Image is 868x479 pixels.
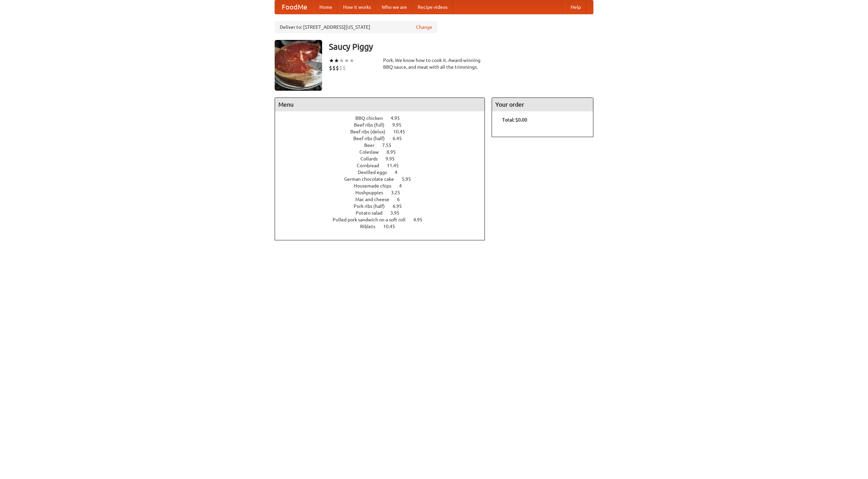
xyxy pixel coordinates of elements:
span: Mac and cheese [355,197,396,202]
div: Deliver to: [STREET_ADDRESS][US_STATE] [275,21,437,33]
span: 4 [399,183,409,189]
li: ★ [339,57,344,64]
span: Collards [360,156,384,161]
a: Beef ribs (delux) 10.45 [350,129,418,134]
a: Who we are [376,0,412,14]
a: Coleslaw 8.95 [359,149,408,155]
span: Devilled eggs [358,170,394,175]
span: 10.45 [383,224,402,229]
span: Potato salad [356,210,389,216]
span: 5.95 [402,176,418,182]
a: Home [314,0,338,14]
span: Beef ribs (half) [353,136,392,141]
h4: Menu [275,98,485,111]
span: 3.25 [391,190,407,195]
h4: Your order [492,98,593,111]
span: Riblets [360,224,382,229]
span: Housemade chips [354,183,398,189]
a: Change [416,24,432,30]
a: Mac and cheese 6 [355,197,412,202]
span: 6 [397,197,407,202]
a: Hushpuppies 3.25 [355,190,413,195]
a: Beef ribs (full) 9.95 [354,122,414,128]
span: 4.95 [391,115,407,121]
a: Pulled pork sandwich on a soft roll 4.95 [333,217,435,222]
span: German chocolate cake [344,176,401,182]
li: ★ [329,57,334,64]
span: 6.95 [393,203,409,209]
a: FoodMe [275,0,314,14]
span: 4 [395,170,404,175]
a: Riblets 10.45 [360,224,408,229]
span: Beef ribs (delux) [350,129,392,134]
li: $ [339,64,342,72]
a: Pork ribs (half) 6.95 [354,203,414,209]
a: Devilled eggs 4 [358,170,410,175]
li: ★ [349,57,354,64]
span: 3.95 [390,210,406,216]
a: Housemade chips 4 [354,183,414,189]
span: 11.45 [387,163,406,168]
a: Beef ribs (half) 6.45 [353,136,414,141]
a: Beer 7.55 [364,143,404,148]
span: Beef ribs (full) [354,122,391,128]
h3: Saucy Piggy [329,40,593,53]
span: Hushpuppies [355,190,390,195]
a: Collards 9.95 [360,156,407,161]
span: 4.95 [413,217,429,222]
li: $ [329,64,332,72]
span: Beer [364,143,381,148]
a: Help [565,0,586,14]
a: BBQ chicken 4.95 [355,115,412,121]
span: Pulled pork sandwich on a soft roll [333,217,412,222]
span: 6.45 [393,136,409,141]
li: $ [342,64,346,72]
a: Recipe videos [412,0,453,14]
li: $ [332,64,336,72]
span: 8.95 [387,149,402,155]
a: German chocolate cake 5.95 [344,176,423,182]
span: Coleslaw [359,149,386,155]
span: 7.55 [382,143,398,148]
li: $ [336,64,339,72]
span: 9.95 [386,156,401,161]
div: Pork. We know how to cook it. Award-winning BBQ sauce, and meat with all the trimmings. [383,57,485,70]
li: ★ [334,57,339,64]
span: BBQ chicken [355,115,390,121]
span: 10.45 [393,129,412,134]
a: Cornbread 11.45 [357,163,411,168]
span: Cornbread [357,163,386,168]
a: Potato salad 3.95 [356,210,412,216]
b: Total: $0.00 [502,117,527,123]
span: Pork ribs (half) [354,203,392,209]
span: 9.95 [392,122,408,128]
li: ★ [344,57,349,64]
img: angular.jpg [275,40,322,91]
a: How it works [338,0,376,14]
